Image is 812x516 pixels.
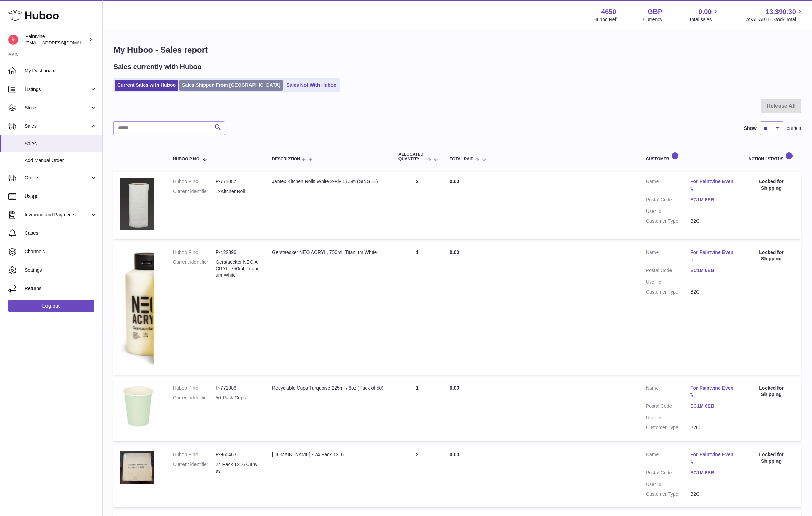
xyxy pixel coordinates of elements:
dt: Postal Code [646,403,690,411]
span: Stock [25,105,90,111]
dt: User Id [646,415,690,421]
div: Customer [646,152,735,161]
img: 1683653328.png [120,178,154,230]
td: 1 [392,242,443,375]
dt: Huboo P no [173,249,216,256]
h1: My Huboo - Sales report [113,44,801,55]
td: 2 [392,445,443,507]
span: Total paid [450,157,474,161]
span: ALLOCATED Quantity [398,152,425,161]
td: 2 [392,172,443,239]
dt: Postal Code [646,196,690,205]
label: Show [744,125,757,132]
dt: Current identifier [173,259,216,279]
dd: 24 Pack 1216 Canvas [216,461,258,474]
span: Channels [25,248,97,255]
dt: Postal Code [646,470,690,478]
a: EC1M 6EB [690,403,735,409]
span: [EMAIL_ADDRESS][DOMAIN_NAME] [25,40,100,45]
a: EC1M 6EB [690,196,735,203]
span: Returns [25,285,97,292]
dd: B2C [690,491,735,498]
dd: P-422896 [216,249,258,256]
span: 0.00 [450,249,459,255]
span: 0.00 [699,7,712,16]
a: For Paintvine Event, [690,385,735,398]
dt: Customer Type [646,424,690,431]
dt: Name [646,178,690,193]
div: Paintvine [25,33,87,46]
a: Log out [8,300,94,312]
a: For Paintvine Event, [690,249,735,262]
div: Locked for Shipping [748,385,794,398]
dt: Customer Type [646,289,690,295]
a: Current Sales with Huboo [115,80,178,91]
span: entries [787,125,801,132]
span: 0.00 [450,179,459,184]
dt: Name [646,451,690,466]
span: Cases [25,230,97,236]
span: AVAILABLE Stock Total [746,16,804,23]
div: Locked for Shipping [748,451,794,464]
dd: B2C [690,424,735,431]
dd: B2C [690,218,735,225]
a: EC1M 6EB [690,470,735,476]
dt: Name [646,385,690,399]
div: Locked for Shipping [748,249,794,262]
strong: GBP [648,7,662,16]
dt: Current identifier [173,188,216,195]
dt: Name [646,249,690,264]
dt: Postal Code [646,267,690,275]
strong: 4650 [601,7,617,16]
span: 0.00 [450,452,459,457]
div: Recyclable Cups Turquoise 225ml / 8oz (Pack of 50) [272,385,385,391]
span: Orders [25,175,90,181]
dt: Huboo P no [173,451,216,458]
dd: 1xKitchenRoll [216,188,258,195]
dt: Customer Type [646,218,690,225]
h2: Sales currently with Huboo [113,62,202,71]
dd: B2C [690,289,735,295]
img: euan@paintvine.co.uk [8,35,18,45]
span: Listings [25,86,90,93]
span: 0.00 [450,385,459,391]
span: Add Manual Order [25,157,97,164]
dd: P-771086 [216,385,258,391]
a: Sales Not With Huboo [284,80,339,91]
img: 1648550517.png [120,249,154,366]
span: Invoicing and Payments [25,212,90,218]
a: For Paintvine Event, [690,178,735,191]
dt: Current identifier [173,395,216,401]
dd: P-965463 [216,451,258,458]
div: Locked for Shipping [748,178,794,191]
a: For Paintvine Event, [690,451,735,464]
dt: Huboo P no [173,385,216,391]
dd: 50-Pack Cups [216,395,258,401]
dt: Huboo P no [173,178,216,185]
dt: Customer Type [646,491,690,498]
dd: Gerstaecker NEO ACRYL, 750ml, Titanium White [216,259,258,279]
div: [DOMAIN_NAME] - 24 Pack 1216 [272,451,385,458]
span: Usage [25,193,97,200]
div: Gerstaecker NEO ACRYL, 750ml, Titanium White [272,249,385,256]
a: 13,390.30 AVAILABLE Stock Total [746,7,804,23]
div: Currency [643,16,663,23]
dt: Current identifier [173,461,216,474]
span: Sales [25,140,97,147]
span: My Dashboard [25,68,97,74]
span: Description [272,157,300,161]
a: Sales Shipped From [GEOGRAPHIC_DATA] [179,80,283,91]
img: 46501747297401.png [120,451,154,484]
dt: User Id [646,279,690,285]
dt: User Id [646,208,690,215]
div: Jantex Kitchen Rolls White 2-Ply 11.5m (SINGLE) [272,178,385,185]
span: Total sales [689,16,719,23]
dt: User Id [646,481,690,488]
span: Sales [25,123,90,130]
span: Settings [25,267,97,273]
td: 1 [392,378,443,441]
span: Huboo P no [173,157,199,161]
div: Action / Status [748,152,794,161]
img: 1683653173.png [120,385,154,430]
div: Huboo Ref [594,16,617,23]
